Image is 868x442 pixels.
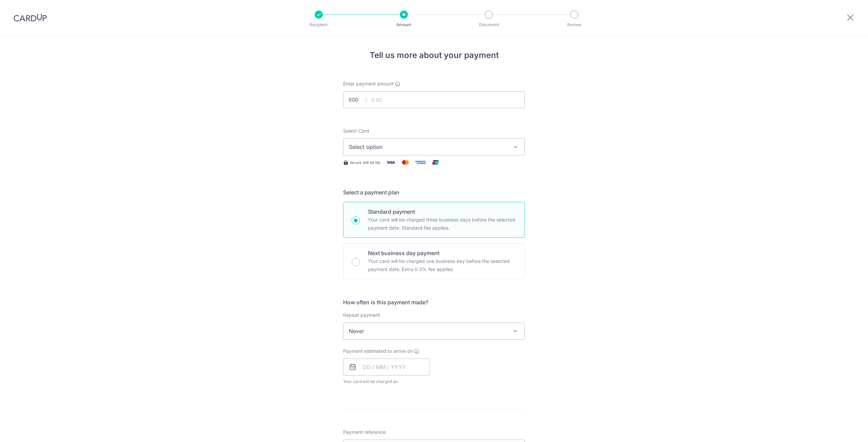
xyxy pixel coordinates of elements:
[368,249,516,257] p: Next business day payment
[343,429,386,436] span: Payment reference
[343,138,525,155] button: Select option
[14,14,47,22] img: CardUp
[368,208,516,216] p: Standard payment
[294,21,344,28] p: Recipient
[343,49,525,61] h4: Tell us more about your payment
[349,143,507,151] span: Select option
[368,257,516,273] p: Your card will be charged one business day before the selected payment date. Extra 0.3% fee applies.
[399,158,412,167] img: Mastercard
[414,158,427,167] img: American Express
[384,158,397,167] img: Visa
[343,323,525,340] span: Never
[343,91,525,108] input: 0.00
[343,298,525,306] h5: How often is this payment made?
[379,21,429,28] p: Amount
[549,21,599,28] p: Review
[343,80,394,87] span: Enter payment amount
[343,359,430,376] input: DD / MM / YYYY
[343,323,525,339] span: Never
[429,158,442,167] img: Union Pay
[343,348,413,354] span: Payment estimated to arrive on
[349,96,366,103] span: SGD
[464,21,514,28] p: Document
[350,160,381,165] span: Secure 256-bit SSL
[343,188,525,196] h5: Select a payment plan
[343,128,369,134] span: translation missing: en.payables.payment_networks.credit_card.summary.labels.select_card
[343,378,430,385] span: Your card will be charged on
[368,216,516,232] p: Your card will be charged three business days before the selected payment date. Standard fee appl...
[343,312,380,319] label: Repeat payment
